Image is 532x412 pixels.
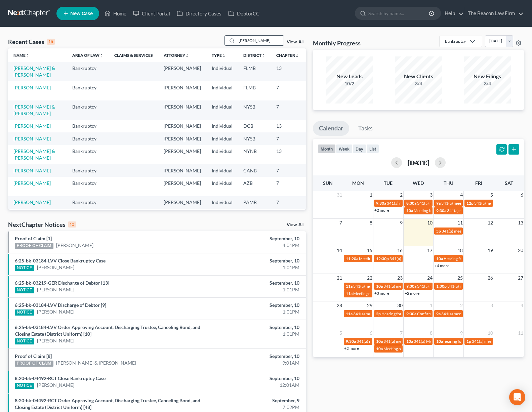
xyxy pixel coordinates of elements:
a: Client Portal [130,7,173,19]
span: 2 [459,301,463,310]
button: month [318,144,336,153]
div: September, 9 [209,397,299,404]
a: [PERSON_NAME] [37,286,74,293]
div: 15 [47,39,55,45]
a: 8:20-bk-04492-RCT Close Bankruptcy Case [15,375,106,381]
span: 22 [366,274,373,282]
span: 11a [346,311,353,316]
span: 11:20a [346,256,358,261]
td: 7 [271,81,304,100]
span: 10a [376,339,383,344]
h3: Monthly Progress [313,39,361,47]
button: list [366,144,379,153]
span: 10a [436,256,443,261]
span: 8:30a [406,201,416,206]
span: 10a [376,284,383,289]
span: 10a [406,208,413,213]
div: 1:01PM [209,264,299,271]
div: 4:01PM [209,242,299,249]
a: [PERSON_NAME] [13,85,51,90]
td: 6:25-bk-00920 [304,62,337,81]
td: [PERSON_NAME] [158,62,206,81]
a: [PERSON_NAME] [13,199,51,205]
span: 341(a) meeting for [PERSON_NAME] [441,311,506,316]
td: [PERSON_NAME] [158,120,206,132]
span: 5p [436,229,441,234]
a: +2 more [405,291,419,296]
a: [PERSON_NAME] [13,123,51,129]
span: 8 [369,219,373,227]
span: 9 [459,329,463,337]
span: hearing for [PERSON_NAME] [444,339,495,344]
span: 10 [487,329,494,337]
a: [PERSON_NAME] [37,382,74,388]
span: 29 [366,301,373,310]
span: Sat [505,180,513,186]
span: Hearing for [PERSON_NAME] [444,256,496,261]
td: Bankruptcy [67,209,109,228]
span: 13 [517,219,524,227]
td: CANB [238,164,271,177]
span: 17 [426,246,433,254]
span: 24 [426,274,433,282]
td: Individual [206,81,238,100]
td: Bankruptcy [67,196,109,209]
td: Bankruptcy [67,100,109,120]
span: 9:30a [406,311,416,316]
i: unfold_more [185,54,189,58]
div: Recent Cases [8,38,55,46]
span: 6 [369,329,373,337]
i: unfold_more [26,54,30,58]
span: 31 [336,191,343,199]
a: +2 more [374,208,389,213]
span: 341(a) Meeting for [PERSON_NAME] [414,339,479,344]
div: 1:01PM [209,286,299,293]
a: DebtorCC [225,7,263,19]
span: Hearing for [PERSON_NAME] and [PERSON_NAME] [381,311,474,316]
td: Individual [206,164,238,177]
span: 11a [346,284,353,289]
div: 3/4 [395,80,442,87]
td: Bankruptcy [67,120,109,132]
span: 26 [487,274,494,282]
span: 9:30a [436,208,446,213]
h2: [DATE] [407,159,429,166]
span: Meeting of Creditors for [PERSON_NAME] & [PERSON_NAME] [383,346,494,351]
span: 1 [429,301,433,310]
span: 341(a) meeting for [PERSON_NAME] [417,201,482,206]
span: 341(a) meeting for [PERSON_NAME] [383,284,448,289]
a: View All [287,222,303,227]
div: 1:01PM [209,308,299,315]
span: 4 [520,301,524,310]
td: [PERSON_NAME] [158,132,206,145]
td: [PERSON_NAME] [158,209,206,228]
span: 21 [336,274,343,282]
span: 3 [490,301,494,310]
div: New Clients [395,73,442,80]
div: September, 10 [209,353,299,360]
span: 9a [436,201,441,206]
span: 2 [399,191,403,199]
span: 341(a) meeting for [PERSON_NAME] [447,208,512,213]
td: Bankruptcy [67,62,109,81]
td: [PERSON_NAME] [158,164,206,177]
span: 341(a) meeting for [PERSON_NAME] [390,256,454,261]
button: day [353,144,366,153]
span: 10 [426,219,433,227]
span: 1 [369,191,373,199]
span: 12p [466,201,474,206]
input: Search by name... [368,7,430,19]
span: 341(a) meeting for [PERSON_NAME] [353,311,418,316]
a: Nameunfold_more [13,53,30,58]
span: Thu [444,180,453,186]
a: Typeunfold_more [212,53,226,58]
span: 12 [487,219,494,227]
span: 5 [339,329,343,337]
div: NextChapter Notices [8,220,76,229]
span: 341(a) meeting for [PERSON_NAME] [353,284,418,289]
div: September, 10 [209,324,299,331]
a: Help [441,7,464,19]
span: 14 [336,246,343,254]
span: 9:30a [406,284,416,289]
td: NYSB [238,132,271,145]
